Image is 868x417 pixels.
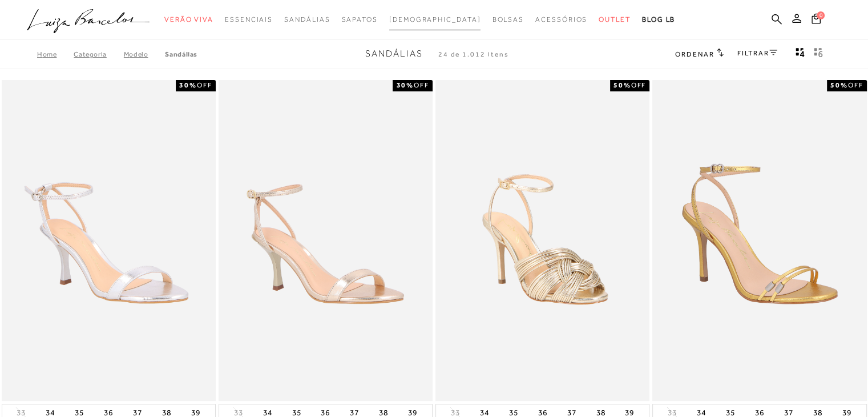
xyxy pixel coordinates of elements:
a: noSubCategoriesText [389,9,481,30]
button: Mostrar 4 produtos por linha [792,47,808,62]
span: Ordenar [675,50,714,58]
img: SANDÁLIA SALTO ALTO MULTITIRAS ROLOTÊ DOURADO [437,82,648,400]
a: categoryNavScreenReaderText [599,9,631,30]
a: Home [37,50,74,58]
span: 24 de 1.012 itens [438,50,509,58]
a: SANDÁLIA DE TIRAS FINAS METALIZADA DOURADA E SALTO ALTO FINO SANDÁLIA DE TIRAS FINAS METALIZADA D... [220,82,431,400]
span: 0 [817,11,825,19]
strong: 50% [830,81,848,89]
img: SANDÁLIA DE TIRAS FINAS METALIZADA DOURADA E SALTO ALTO FINO [220,82,431,400]
span: OFF [414,81,429,89]
a: categoryNavScreenReaderText [284,9,330,30]
span: Essenciais [225,15,273,23]
span: Sapatos [341,15,377,23]
a: SANDÁLIA SALTO ALTO MULTITIRAS ROLOTÊ DOURADO SANDÁLIA SALTO ALTO MULTITIRAS ROLOTÊ DOURADO [437,82,648,400]
span: Sandálias [284,15,330,23]
img: SANDÁLIA DE TIRAS FINAS METALIZADA PRATA E SALTO ALTO FINO [3,82,215,400]
a: categoryNavScreenReaderText [492,9,524,30]
a: SANDÁLIA DE TIRAS FINAS METALIZADA PRATA E SALTO ALTO FINO SANDÁLIA DE TIRAS FINAS METALIZADA PRA... [3,82,215,400]
span: Outlet [599,15,631,23]
a: FILTRAR [737,49,777,57]
strong: 30% [396,81,414,89]
span: OFF [197,81,212,89]
a: Categoria [74,50,123,58]
a: categoryNavScreenReaderText [341,9,377,30]
a: BLOG LB [642,9,675,30]
span: Verão Viva [164,15,213,23]
strong: 30% [179,81,197,89]
strong: 50% [613,81,631,89]
a: categoryNavScreenReaderText [164,9,213,30]
span: OFF [848,81,863,89]
span: Bolsas [492,15,524,23]
a: Modelo [124,50,165,58]
a: categoryNavScreenReaderText [535,9,587,30]
span: Sandálias [365,49,423,59]
a: SANDÁLIA DE TIRAS ULTRA FINAS EM COURO DOURADO DE SALTO ALTO FINO SANDÁLIA DE TIRAS ULTRA FINAS E... [653,82,865,400]
span: [DEMOGRAPHIC_DATA] [389,15,481,23]
button: 0 [808,13,824,28]
a: categoryNavScreenReaderText [225,9,273,30]
span: BLOG LB [642,15,675,23]
span: Acessórios [535,15,587,23]
img: SANDÁLIA DE TIRAS ULTRA FINAS EM COURO DOURADO DE SALTO ALTO FINO [653,82,865,400]
a: Sandálias [165,50,197,58]
button: gridText6Desc [810,47,826,62]
span: OFF [631,81,646,89]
